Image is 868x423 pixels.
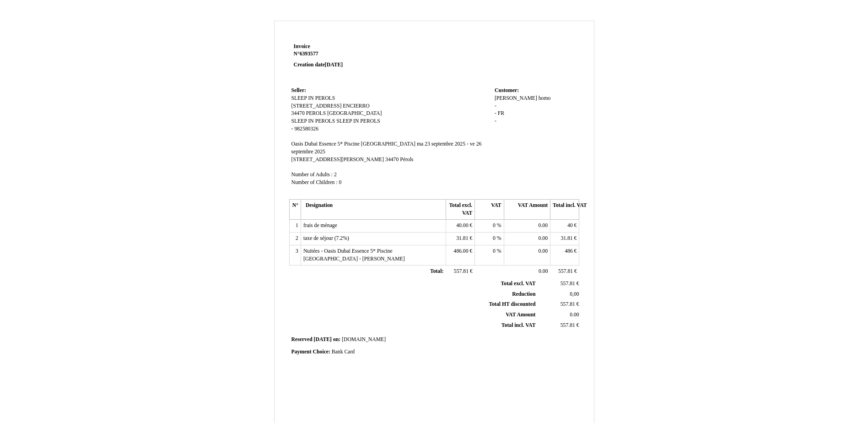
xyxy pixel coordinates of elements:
[289,200,301,220] th: N°
[303,235,349,241] span: taxe de séjour (7.2%)
[289,245,301,265] td: 3
[475,233,504,245] td: %
[303,248,405,262] span: Nuitées - Oasis Dubaï Essence 5* Piscine [GEOGRAPHIC_DATA] - [PERSON_NAME]
[456,222,468,228] span: 40.00
[294,50,403,58] strong: N°
[446,245,474,265] td: €
[385,157,399,163] span: 34470
[446,266,474,278] td: €
[512,291,535,297] span: Reduction
[333,336,340,342] span: on:
[495,118,496,124] span: -
[301,200,446,220] th: Designation
[570,291,579,297] span: 0,00
[294,62,343,68] strong: Creation date
[291,179,338,185] span: Number of Children :
[291,141,415,147] span: Oasis Dubaï Essence 5* Piscine [GEOGRAPHIC_DATA]
[561,301,575,307] span: 557.81
[332,349,355,355] span: Bank Card
[294,43,310,49] span: Invoice
[561,322,575,328] span: 557.81
[537,279,581,289] td: €
[506,312,535,318] span: VAT Amount
[300,51,318,57] span: 6393577
[291,118,335,124] span: SLEEP IN PEROLS
[475,245,504,265] td: %
[306,110,326,116] span: PEROLS
[537,299,581,310] td: €
[291,349,330,355] span: Payment Choice:
[291,141,482,155] span: ma 23 septembre 2025 - ve 26 septembre 2025
[550,245,579,265] td: €
[567,222,573,228] span: 40
[456,235,468,241] span: 31.81
[561,235,572,241] span: 31.81
[501,322,536,328] span: Total incl. VAT
[400,157,413,163] span: Pérols
[550,266,579,278] td: €
[291,157,384,163] span: [STREET_ADDRESS][PERSON_NAME]
[539,268,548,274] span: 0.00
[493,248,496,254] span: 0
[446,200,474,220] th: Total excl. VAT
[550,233,579,245] td: €
[291,95,335,101] span: SLEEP IN PEROLS
[314,336,332,342] span: [DATE]
[558,268,573,274] span: 557.81
[327,110,382,116] span: [GEOGRAPHIC_DATA]
[495,95,537,101] span: [PERSON_NAME]
[495,103,496,109] span: -
[493,222,496,228] span: 0
[539,235,548,241] span: 0.00
[289,220,301,233] td: 1
[291,336,313,342] span: Reserved
[475,220,504,233] td: %
[565,248,573,254] span: 486
[291,103,370,109] span: [STREET_ADDRESS] ENCIERRO
[539,222,548,228] span: 0.00
[489,301,535,307] span: Total HT discounted
[430,268,443,274] span: Total:
[303,222,337,228] span: frais de ménage
[446,233,474,245] td: €
[336,118,380,124] span: SLEEP IN PEROLS
[334,172,337,178] span: 2
[289,233,301,245] td: 2
[498,110,504,116] span: FR
[454,268,469,274] span: 557.81
[539,95,551,101] span: homo
[339,179,341,185] span: 0
[504,200,550,220] th: VAT Amount
[550,220,579,233] td: €
[475,200,504,220] th: VAT
[537,320,581,331] td: €
[570,312,579,318] span: 0.00
[342,336,386,342] span: [DOMAIN_NAME]
[291,110,305,116] span: 34470
[495,110,496,116] span: -
[501,281,536,287] span: Total excl. VAT
[495,87,519,93] span: Customer:
[291,87,306,93] span: Seller:
[561,281,575,287] span: 557.81
[550,200,579,220] th: Total incl. VAT
[325,62,343,68] span: [DATE]
[493,235,496,241] span: 0
[539,248,548,254] span: 0.00
[294,126,318,132] span: 982580326
[453,248,468,254] span: 486.00
[291,172,333,178] span: Number of Adults :
[291,126,293,132] span: -
[446,220,474,233] td: €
